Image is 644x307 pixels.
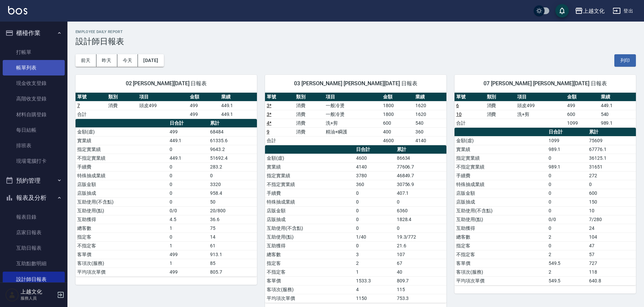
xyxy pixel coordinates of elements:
[324,127,381,136] td: 精油+瞬護
[555,4,569,18] button: save
[455,180,547,189] td: 特殊抽成業績
[395,189,446,197] td: 407.1
[587,250,636,259] td: 57
[208,171,257,180] td: 0
[168,136,209,145] td: 449.1
[395,276,446,285] td: 809.7
[381,127,414,136] td: 400
[208,154,257,162] td: 51692.4
[294,93,324,101] th: 類別
[265,215,354,224] td: 店販抽成
[76,93,257,119] table: a dense table
[265,276,354,285] td: 客單價
[456,112,462,117] a: 10
[208,162,257,171] td: 283.2
[565,119,599,127] td: 1099
[168,268,209,276] td: 499
[76,215,168,224] td: 互助獲得
[354,180,395,189] td: 360
[219,93,257,101] th: 業績
[354,224,395,233] td: 0
[547,259,588,268] td: 549.5
[354,241,395,250] td: 0
[76,54,96,67] button: 前天
[76,233,168,241] td: 指定客
[265,197,354,206] td: 特殊抽成業績
[76,162,168,171] td: 手續費
[547,268,588,276] td: 2
[414,101,446,110] td: 1620
[3,272,65,287] a: 設計師日報表
[208,268,257,276] td: 805.7
[168,154,209,162] td: 449.1
[294,110,324,119] td: 消費
[265,162,354,171] td: 實業績
[455,171,547,180] td: 手續費
[565,93,599,101] th: 金額
[188,101,219,110] td: 499
[294,119,324,127] td: 消費
[414,119,446,127] td: 540
[599,110,636,119] td: 540
[547,180,588,189] td: 0
[76,206,168,215] td: 互助使用(點)
[414,93,446,101] th: 業績
[208,259,257,268] td: 85
[395,233,446,241] td: 19.3/772
[77,103,80,108] a: 7
[395,171,446,180] td: 46849.7
[3,91,65,106] a: 高階收支登錄
[395,154,446,162] td: 86634
[455,197,547,206] td: 店販抽成
[208,180,257,189] td: 3320
[455,233,547,241] td: 總客數
[168,180,209,189] td: 0
[3,153,65,169] a: 現場電腦打卡
[294,127,324,136] td: 消費
[455,259,547,268] td: 客單價
[21,295,55,301] p: 服務人員
[208,250,257,259] td: 913.1
[587,180,636,189] td: 0
[587,268,636,276] td: 118
[168,189,209,197] td: 0
[168,224,209,233] td: 1
[455,206,547,215] td: 互助使用(不含點)
[455,128,636,285] table: a dense table
[168,127,209,136] td: 499
[354,268,395,276] td: 1
[76,197,168,206] td: 互助使用(不含點)
[168,259,209,268] td: 1
[168,197,209,206] td: 0
[587,136,636,145] td: 75609
[395,250,446,259] td: 107
[547,154,588,162] td: 0
[565,101,599,110] td: 499
[381,110,414,119] td: 1800
[587,154,636,162] td: 36125.1
[324,101,381,110] td: 一般冷燙
[3,225,65,240] a: 店家日報表
[76,171,168,180] td: 特殊抽成業績
[547,136,588,145] td: 1099
[354,285,395,294] td: 4
[395,294,446,303] td: 753.3
[76,30,636,34] h2: Employee Daily Report
[265,294,354,303] td: 平均項次單價
[168,171,209,180] td: 0
[516,110,565,119] td: 洗+剪
[3,240,65,256] a: 互助日報表
[354,206,395,215] td: 0
[516,93,565,101] th: 項目
[265,145,446,303] table: a dense table
[219,110,257,119] td: 449.1
[265,154,354,162] td: 金額(虛)
[456,103,459,108] a: 6
[168,206,209,215] td: 0/0
[76,189,168,197] td: 店販抽成
[547,250,588,259] td: 2
[587,224,636,233] td: 24
[208,136,257,145] td: 61335.6
[547,206,588,215] td: 0
[265,93,446,145] table: a dense table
